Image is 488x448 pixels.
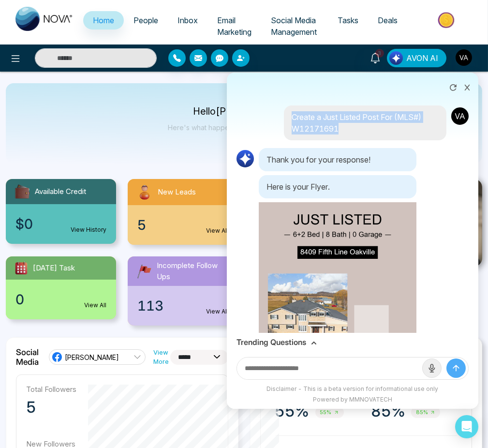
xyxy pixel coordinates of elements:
[65,353,119,362] span: [PERSON_NAME]
[26,385,76,394] p: Total Followers
[177,15,198,25] span: Inbox
[217,15,251,37] span: Email Marketing
[168,107,320,116] p: Hello [PERSON_NAME]
[236,149,255,168] img: AI Logo
[71,225,106,234] a: View History
[124,11,168,30] a: People
[368,11,407,30] a: Deals
[387,49,446,67] button: AVON AI
[375,49,384,58] span: 3
[259,175,416,198] p: Here is your Flyer.
[14,260,29,276] img: todayTask.svg
[456,49,472,66] img: User Avatar
[389,51,403,65] img: Lead Flow
[157,260,230,282] span: Incomplete Follow Ups
[35,186,86,197] span: Available Credit
[14,183,31,200] img: availableCredit.svg
[135,263,153,280] img: followUps.svg
[232,385,473,393] div: Disclaimer - This is a beta version for informational use only
[158,187,196,198] span: New Leads
[15,289,24,310] span: 0
[153,348,170,366] a: View More
[207,226,229,235] a: View All
[26,398,76,417] p: 5
[371,402,405,421] p: 85%
[135,183,154,201] img: newLeads.svg
[83,11,124,30] a: Home
[237,338,306,347] h3: Trending Questions
[406,52,438,64] span: AVON AI
[292,111,439,134] p: Create a Just Listed Post For (MLS#) W12171691
[137,296,163,316] span: 113
[259,148,416,171] p: Thank you for your response!
[93,15,114,25] span: Home
[338,15,358,25] span: Tasks
[232,395,473,404] div: Powered by MMNOVATECH
[168,123,320,132] p: Here's what happening in your account [DATE].
[16,347,41,367] h2: Social Media
[455,415,478,438] div: Open Intercom Messenger
[275,402,310,421] p: 55%
[133,15,158,25] span: People
[315,407,344,418] span: 55%
[122,179,244,245] a: New Leads5View All
[168,11,207,30] a: Inbox
[378,15,398,25] span: Deals
[33,263,75,274] span: [DATE] Task
[207,11,261,41] a: Email Marketing
[364,49,387,66] a: 3
[450,106,470,126] img: User Avatar
[411,407,440,418] span: 85%
[261,11,328,41] a: Social Media Management
[15,7,74,31] img: Nova CRM Logo
[15,214,33,234] span: $0
[207,307,229,316] a: View All
[328,11,368,30] a: Tasks
[84,301,106,310] a: View All
[271,15,317,37] span: Social Media Management
[412,9,482,31] img: Market-place.gif
[122,256,244,326] a: Incomplete Follow Ups113View All
[137,215,146,235] span: 5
